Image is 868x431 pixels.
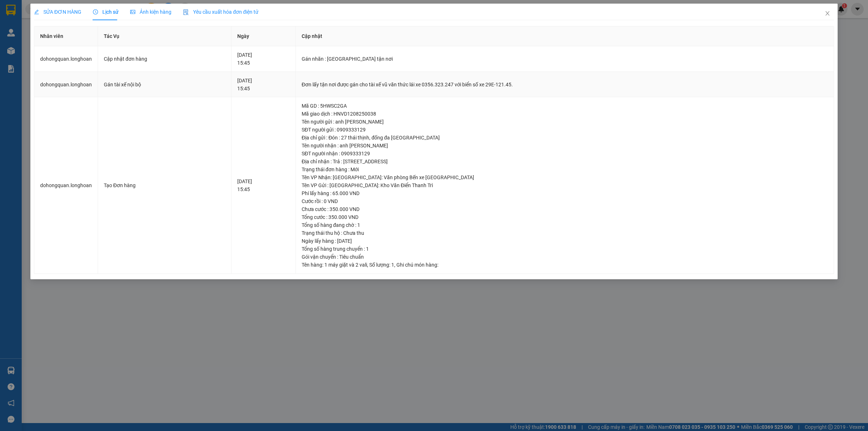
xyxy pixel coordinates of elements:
[391,262,394,268] span: 1
[237,177,290,193] div: [DATE] 15:45
[302,165,828,173] div: Trạng thái đơn hàng : Mới
[302,181,828,189] div: Tên VP Gửi : [GEOGRAPHIC_DATA]: Kho Văn Điển Thanh Trì
[98,26,231,46] th: Tác Vụ
[302,261,828,269] div: Tên hàng: , Số lượng: , Ghi chú món hàng:
[34,26,98,46] th: Nhân viên
[324,262,367,268] span: 1 máy giặt và 2 vali
[302,55,828,63] div: Gán nhãn : [GEOGRAPHIC_DATA] tận nơi
[302,245,828,253] div: Tổng số hàng trung chuyển : 1
[302,221,828,229] div: Tổng số hàng đang chờ : 1
[237,77,290,92] div: [DATE] 15:45
[302,229,828,237] div: Trạng thái thu hộ : Chưa thu
[183,9,189,15] img: icon
[231,26,296,46] th: Ngày
[302,213,828,221] div: Tổng cước : 350.000 VND
[104,55,225,63] div: Cập nhật đơn hàng
[34,72,98,98] td: dohongquan.longhoan
[130,9,171,15] span: Ảnh kiện hàng
[302,237,828,245] div: Ngày lấy hàng : [DATE]
[302,189,828,197] div: Phí lấy hàng : 65.000 VND
[302,142,828,150] div: Tên người nhận : anh [PERSON_NAME]
[817,4,838,24] button: Close
[104,181,225,189] div: Tạo Đơn hàng
[183,9,259,15] span: Yêu cầu xuất hóa đơn điện tử
[237,51,290,67] div: [DATE] 15:45
[130,9,135,14] span: picture
[34,9,81,15] span: SỬA ĐƠN HÀNG
[302,134,828,142] div: Địa chỉ gửi : Đón : 27 thái thịnh, đống đa [GEOGRAPHIC_DATA]
[93,9,119,15] span: Lịch sử
[34,9,39,14] span: edit
[302,110,828,118] div: Mã giao dịch : HNVD1208250038
[302,205,828,213] div: Chưa cước : 350.000 VND
[302,118,828,126] div: Tên người gửi : anh [PERSON_NAME]
[302,81,828,89] div: Đơn lấy tận nơi được gán cho tài xế vũ văn thức lái xe 0356.323.247 với biển số xe 29E-121.45.
[34,97,98,274] td: dohongquan.longhoan
[302,197,828,205] div: Cước rồi : 0 VND
[302,158,828,165] div: Địa chỉ nhận : Trả : [STREET_ADDRESS]
[93,9,98,14] span: clock-circle
[825,10,830,16] span: close
[302,102,828,110] div: Mã GD : 5HWSC2GA
[302,126,828,134] div: SĐT người gửi : 0909333129
[296,26,834,46] th: Cập nhật
[302,173,828,181] div: Tên VP Nhận: [GEOGRAPHIC_DATA]: Văn phòng Bến xe [GEOGRAPHIC_DATA]
[302,253,828,261] div: Gói vận chuyển : Tiêu chuẩn
[34,46,98,72] td: dohongquan.longhoan
[104,81,225,89] div: Gán tài xế nội bộ
[302,150,828,158] div: SĐT người nhận : 0909333129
